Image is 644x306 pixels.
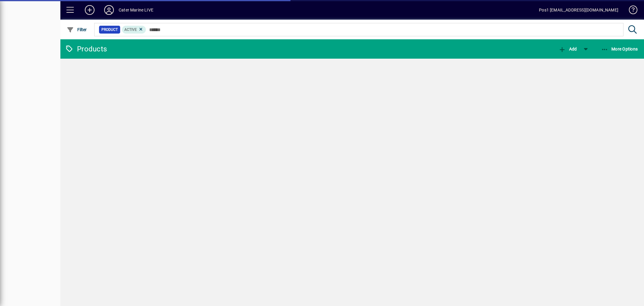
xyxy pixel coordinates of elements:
div: Pos1 [EMAIL_ADDRESS][DOMAIN_NAME] [539,5,618,15]
div: Cater Marine LIVE [119,5,153,15]
button: Add [557,44,578,54]
span: Filter [67,27,87,32]
button: Profile [99,5,119,15]
span: Add [559,47,577,51]
button: Filter [65,24,88,35]
span: More Options [601,47,638,51]
span: Active [124,28,137,32]
button: Add [80,5,99,15]
span: Product [101,27,118,33]
button: More Options [600,44,639,54]
mat-chip: Activation Status: Active [122,26,146,34]
a: Knowledge Base [624,1,636,21]
div: Products [65,44,107,54]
